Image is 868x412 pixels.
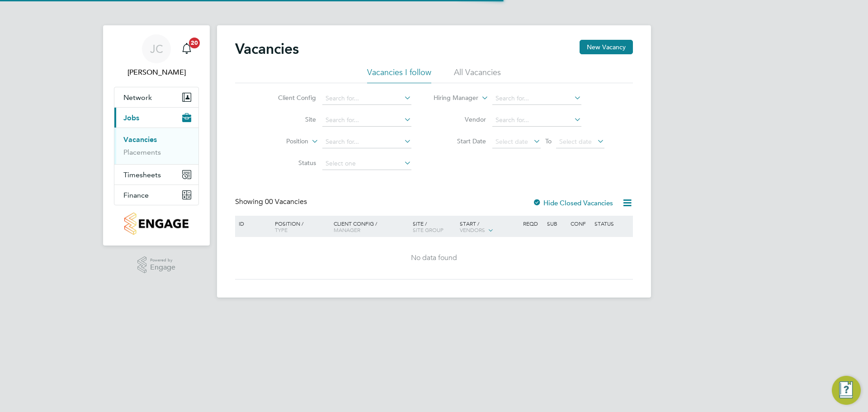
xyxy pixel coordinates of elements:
[331,216,410,237] div: Client Config /
[150,43,163,55] span: JC
[114,34,199,78] a: JC[PERSON_NAME]
[137,256,176,274] a: Powered byEngage
[592,216,632,231] div: Status
[114,165,198,185] button: Timesheets
[322,136,411,148] input: Search for...
[832,376,861,405] button: Engage Resource Center
[264,94,316,102] label: Client Config
[236,253,632,263] div: No data found
[495,137,528,146] span: Select date
[434,137,486,145] label: Start Date
[114,213,199,235] a: Go to home page
[580,40,633,54] button: New Vacancy
[275,226,288,233] span: Type
[458,216,521,238] div: Start /
[367,67,431,83] li: Vacancies I follow
[114,185,198,205] button: Finance
[114,108,198,128] button: Jobs
[123,148,161,156] a: Placements
[123,114,139,122] span: Jobs
[322,157,411,170] input: Select one
[256,137,308,146] label: Position
[521,216,544,231] div: Reqd
[236,216,268,231] div: ID
[150,256,175,264] span: Powered by
[150,264,175,271] span: Engage
[123,170,161,179] span: Timesheets
[492,92,581,105] input: Search for...
[492,114,581,127] input: Search for...
[434,115,486,123] label: Vendor
[533,199,613,207] label: Hide Closed Vacancies
[568,216,592,231] div: Conf
[264,159,316,167] label: Status
[559,137,592,146] span: Select date
[265,197,307,206] span: 00 Vacancies
[334,226,360,233] span: Manager
[454,67,501,83] li: All Vacancies
[542,135,554,147] span: To
[103,25,210,246] nav: Main navigation
[114,67,199,78] span: Jayne Cadman
[189,38,200,48] span: 20
[178,34,196,63] a: 20
[545,216,568,231] div: Sub
[413,226,443,233] span: Site Group
[124,213,188,235] img: countryside-properties-logo-retina.png
[114,128,198,164] div: Jobs
[123,191,149,199] span: Finance
[426,94,478,103] label: Hiring Manager
[123,135,157,144] a: Vacancies
[410,216,458,237] div: Site /
[123,93,152,102] span: Network
[460,226,485,233] span: Vendors
[268,216,331,237] div: Position /
[235,197,309,207] div: Showing
[322,92,411,105] input: Search for...
[114,87,198,107] button: Network
[235,40,299,58] h2: Vacancies
[322,114,411,127] input: Search for...
[264,115,316,123] label: Site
